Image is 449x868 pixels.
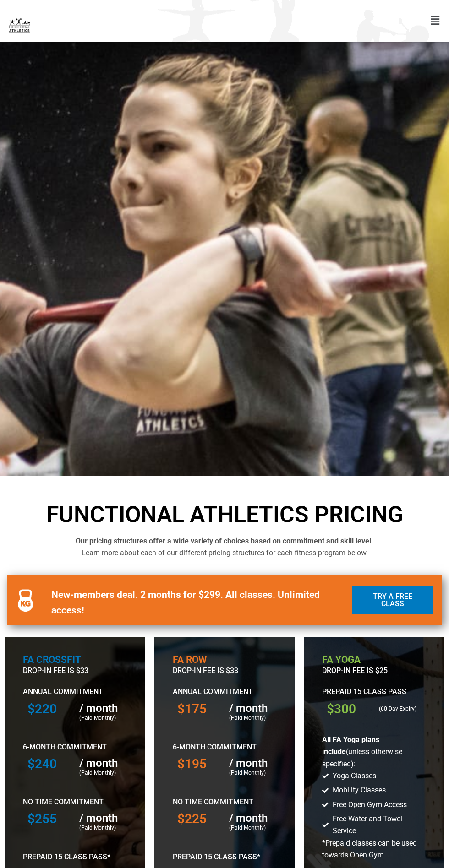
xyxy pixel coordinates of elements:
[79,714,122,723] p: (Paid Monthly)
[330,799,407,811] span: Free Open Gym Access
[173,796,277,808] p: No Time Commitment
[322,837,426,862] p: *Prepaid classes can be used towards Open Gym.
[177,813,220,825] h3: $225
[173,665,277,677] p: drop-in fee is $33
[79,703,122,714] h5: / month
[79,758,122,769] h5: / month
[27,758,70,770] h3: $240
[322,665,426,677] p: drop-in fee is $25
[23,851,127,863] p: Prepaid 15 Class Pass*
[330,784,386,796] span: Mobility Classes
[27,703,70,716] h3: $220
[229,703,272,714] h5: / month
[5,503,444,526] h1: Functional Athletics Pricing
[9,18,30,33] img: default-logo
[23,796,127,808] p: No Time Commitment
[79,813,122,824] h5: / month
[330,813,426,837] span: Free Water and Towel Service
[352,586,433,614] a: Try a Free Class
[322,655,426,665] h2: FA Yoga
[177,758,220,770] h3: $195
[366,593,420,608] span: Try a Free Class
[173,655,277,665] h2: FA ROW
[322,734,426,770] p: (unless otherwise specified):
[327,703,369,716] h3: $300
[177,703,220,716] h3: $175
[322,686,426,698] p: Prepaid 15 Class Pass
[229,813,272,824] h5: / month
[9,18,44,33] a: default-logo
[27,813,70,825] h3: $255
[427,12,443,29] div: Menu Toggle
[379,705,422,714] p: (60-Day Expiry)
[173,741,277,753] p: 6-Month Commitment
[23,655,127,665] h2: FA Crossfit
[51,589,320,616] b: New-members deal. 2 months for $299. All classes. Unlimited access!
[330,770,376,782] span: Yoga Classes
[322,735,379,756] b: All FA Yoga plans include
[23,686,127,698] p: Annual Commitment
[79,769,122,778] p: (Paid Monthly)
[23,665,127,677] p: drop-in fee is $33
[229,824,272,833] p: (Paid Monthly)
[229,714,272,723] p: (Paid Monthly)
[23,741,127,753] p: 6-Month Commitment
[173,851,277,863] p: Prepaid 15 Class Pass*
[173,686,277,698] p: Annual Commitment
[82,548,368,557] span: Learn more about each of our different pricing structures for each fitness program below.
[79,824,122,833] p: (Paid Monthly)
[229,769,272,778] p: (Paid Monthly)
[229,758,272,769] h5: / month
[76,537,373,545] b: Our pricing structures offer a wide variety of choices based on commitment and skill level.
